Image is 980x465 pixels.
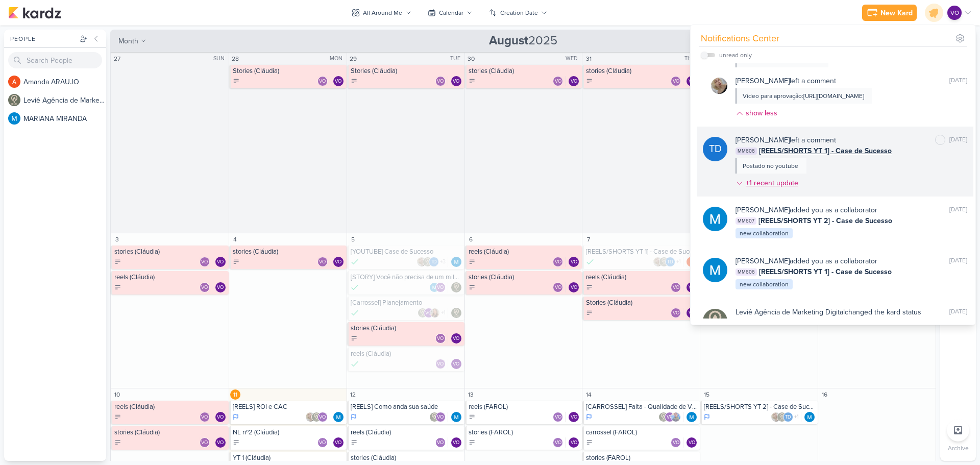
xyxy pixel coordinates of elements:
div: Assignee: Ventori Oficial [569,437,579,448]
div: To Do [114,258,121,265]
div: Stories (Cláudia) [586,299,698,307]
div: Assignee: Amanda ARAUJO [687,257,697,267]
span: +1 [675,258,681,266]
div: 15 [701,389,712,400]
p: VO [319,415,326,420]
img: Leviê Agência de Marketing Digital [451,308,461,318]
strong: August [489,33,528,48]
div: Ventori Oficial [451,359,461,369]
div: Assignee: Ventori Oficial [451,76,461,86]
div: Ventori Oficial [317,412,328,422]
div: Assignee: Ventori Oficial [569,257,579,267]
div: Collaborators: Ventori Oficial [317,257,330,267]
div: [STORY] Você não precisa de um milagre. [351,273,462,281]
div: reels (Cláudia) [114,273,227,281]
div: unread only [719,51,752,60]
div: Assignee: MARIANA MIRANDA [451,257,461,267]
img: Amanda ARAUJO [8,76,20,88]
div: Collaborators: Leviê Agência de Marketing Digital, Ventori Oficial, Franciluce Carvalho, Guilherm... [418,308,448,318]
img: Leviê Agência de Marketing Digital [8,94,20,106]
div: Ventori Oficial [569,412,579,422]
div: Collaborators: Ventori Oficial [200,437,212,448]
img: Leviê Agência de Marketing Digital [451,282,461,292]
img: Sarah Violante [416,257,427,267]
div: Collaborators: Leviê Agência de Marketing Digital, Ventori Oficial [429,412,448,422]
p: VO [437,79,444,84]
p: VO [689,311,695,316]
div: 29 [348,54,358,64]
p: VO [217,260,224,265]
p: VO [667,415,673,420]
div: To Do [469,413,476,421]
img: MARIANA MIRANDA [451,412,461,422]
p: VO [319,79,326,84]
p: VO [319,260,326,265]
div: To Do [351,439,358,446]
div: Ventori Oficial [215,257,226,267]
div: Collaborators: Sarah Violante, Leviê Agência de Marketing Digital, Thais de carvalho, Ventori Ofi... [653,257,683,267]
p: VO [571,79,577,84]
div: stories (Cláudia) [114,428,227,436]
div: To Do [351,78,358,85]
b: [PERSON_NAME] [736,136,790,144]
div: [DATE] [949,135,967,145]
span: +3 [439,258,446,266]
div: [DATE] [949,256,967,266]
div: Collaborators: Sarah Violante, Leviê Agência de Marketing Digital, Thais de carvalho, Ventori Ofi... [416,257,448,267]
span: [REELS/SHORTS YT 2] - Case de Sucesso [758,215,892,226]
div: Ventori Oficial [665,412,675,422]
div: TUE [450,55,463,63]
span: month [118,36,138,46]
p: VO [425,311,432,316]
div: Collaborators: Ventori Oficial [553,412,566,422]
div: Ventori Oficial [553,257,563,267]
div: Assignee: Ventori Oficial [215,412,226,422]
div: Ventori Oficial [317,76,328,86]
div: 6 [466,234,476,244]
img: Guilherme Savio [671,412,681,422]
div: Ventori Oficial [317,437,328,448]
div: [REELS/SHORTS YT 2] - Case de Sucesso [704,403,816,411]
div: NL nº2 (Cláudia) [233,428,345,436]
p: VO [673,311,679,316]
div: To Do [586,309,593,316]
div: To Do [586,284,593,291]
div: 13 [466,389,476,400]
p: VO [453,79,459,84]
div: To Do [233,78,240,85]
div: reels (Cláudia) [351,350,462,358]
div: 12 [348,389,358,400]
p: Td [709,142,722,156]
div: Finalizado [351,282,359,292]
img: MARIANA MIRANDA [333,412,344,422]
div: Collaborators: Ventori Oficial [200,412,212,422]
div: Assignee: Ventori Oficial [569,76,579,86]
img: Sarah Violante [305,412,315,422]
div: Finalizado [351,257,359,267]
div: stories (Cláudia) [114,248,227,256]
div: Video para aprovação:[URL][DOMAIN_NAME] [743,91,864,101]
div: Ventori Oficial [553,412,563,422]
div: left a comment [736,76,836,86]
div: Ventori Oficial [687,308,697,318]
div: Ventori Oficial [200,412,210,422]
div: Ventori Oficial [451,76,461,86]
div: [REELS] Como anda sua saúde [351,403,462,411]
p: VO [555,79,561,84]
div: Collaborators: Ventori Oficial [671,282,683,292]
div: Collaborators: Ventori Oficial [671,437,683,448]
p: VO [335,79,341,84]
div: Ventori Oficial [333,76,344,86]
div: 30 [466,54,476,64]
div: Ventori Oficial [569,282,579,292]
div: Em Andamento [586,413,592,421]
p: VO [437,362,444,367]
div: To Do [351,335,358,342]
div: Ventori Oficial [215,437,226,448]
div: To Do [469,258,476,265]
div: Assignee: Ventori Oficial [451,359,461,369]
p: VO [217,415,224,420]
div: stories (Cláudia) [586,67,698,75]
p: VO [950,8,959,17]
div: Ventori Oficial [200,257,210,267]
